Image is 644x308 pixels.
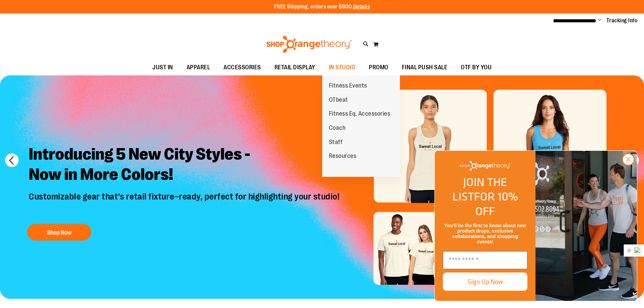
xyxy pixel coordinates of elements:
input: Enter email [443,251,527,269]
img: Shop Orangtheory [535,151,637,301]
span: APPAREL [187,60,210,75]
span: OTbeat [329,96,348,105]
span: PROMO [369,60,388,75]
span: Resources [329,152,357,161]
a: OTF BY YOU [454,60,498,75]
p: FREE Shipping, orders over $600. [274,3,370,11]
span: FINAL PUSH SALE [402,60,448,75]
a: APPAREL [180,60,217,75]
a: Fitness Events [322,79,374,93]
span: Fitness Events [329,82,367,91]
div: FLYOUT Form [428,144,644,308]
h2: Introducing 5 New City Styles - Now in More Colors! [24,139,346,191]
span: JUST IN [152,60,173,75]
a: Coach [322,121,353,135]
span: Fitness Eq. Accessories [329,110,390,119]
img: Shop Orangetheory [460,161,510,171]
span: IN STUDIO [329,60,356,75]
img: Shop Orangetheory [265,36,353,53]
a: IN STUDIO [322,60,362,75]
span: FOR 10% OFF [474,188,518,219]
button: Account menu [598,17,601,24]
a: PROMO [362,60,395,75]
button: prev [5,153,19,167]
a: Staff [322,135,350,149]
a: Resources [322,149,363,163]
a: OTbeat [322,93,355,107]
ul: IN STUDIO [322,75,400,177]
span: Coach [329,124,346,133]
span: OTF BY YOU [461,60,492,75]
span: JOIN THE LIST [452,173,507,205]
span: RETAIL DISPLAY [275,60,315,75]
span: ACCESSORIES [223,60,261,75]
a: JUST IN [146,60,180,75]
button: Shop Now [27,224,91,241]
a: RETAIL DISPLAY [268,60,322,75]
span: You’ll be the first to know about new product drops, exclusive collaborations, and shopping events! [444,223,526,244]
a: Tracking Info [606,17,638,24]
a: Details [353,4,370,10]
span: Staff [329,139,343,147]
a: Introducing 5 New City Styles -Now in More Colors! Customizable gear that’s retail fixture–ready,... [24,139,346,244]
a: ACCESSORIES [217,60,268,75]
a: Fitness Eq. Accessories [322,107,397,121]
a: FINAL PUSH SALE [395,60,454,75]
button: Close dialog [622,153,635,166]
p: Customizable gear that’s retail fixture–ready, perfect for highlighting your studio! [24,191,346,217]
button: Sign Up Now [443,273,527,291]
